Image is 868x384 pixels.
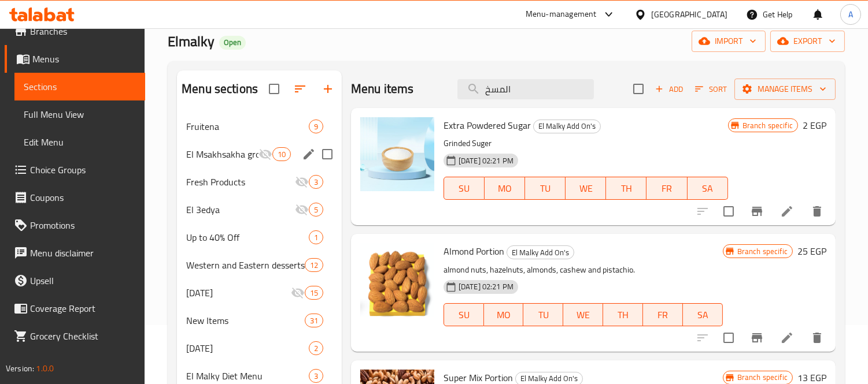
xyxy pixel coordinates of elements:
[177,113,342,140] div: Fruitena9
[30,246,136,260] span: Menu disclaimer
[738,120,797,131] span: Branch specific
[295,203,309,217] svg: Inactive section
[186,147,258,161] span: El Msakhsakha group
[14,128,145,156] a: Edit Menu
[305,315,323,326] span: 31
[626,77,651,101] span: Select section
[5,267,145,294] a: Upsell
[291,286,305,300] svg: Inactive section
[309,371,323,382] span: 3
[36,361,54,376] span: 1.0.0
[286,75,314,103] span: Sort sections
[653,83,685,96] span: Add
[701,34,756,49] span: import
[186,203,295,217] div: El 3edya
[309,203,323,217] div: items
[803,324,831,352] button: delete
[305,288,323,299] span: 15
[507,246,574,259] span: El Malky Add On's
[219,36,246,50] div: Open
[177,168,342,196] div: Fresh Products3
[186,175,295,189] div: Fresh Products
[309,204,323,215] span: 5
[30,301,136,315] span: Coverage Report
[30,329,136,343] span: Grocery Checklist
[528,307,559,323] span: TU
[848,8,853,21] span: A
[534,120,600,133] span: El Malky Add On's
[186,341,309,355] span: [DATE]
[449,180,480,197] span: SU
[14,100,145,128] a: Full Menu View
[5,294,145,322] a: Coverage Report
[305,260,323,271] span: 12
[262,77,286,101] span: Select all sections
[360,117,434,191] img: Extra Powdered Sugar
[186,258,304,272] div: Western and Eastern desserts
[30,218,136,232] span: Promotions
[177,251,342,279] div: Western and Eastern desserts12
[563,303,603,326] button: WE
[780,331,794,345] a: Edit menu item
[683,303,723,326] button: SA
[186,120,309,133] span: Fruitena
[5,184,145,211] a: Coupons
[743,197,771,225] button: Branch-specific-item
[5,156,145,184] a: Choice Groups
[6,361,34,376] span: Version:
[309,120,323,133] div: items
[444,117,531,134] span: Extra Powdered Sugar
[309,230,323,244] div: items
[351,80,414,98] h2: Menu items
[186,369,309,383] span: El Malky Diet Menu
[186,286,290,300] span: [DATE]
[744,82,826,96] span: Manage items
[454,155,518,166] span: [DATE] 02:21 PM
[186,314,304,327] span: New Items
[770,31,845,52] button: export
[449,307,479,323] span: SU
[305,258,323,272] div: items
[530,180,561,197] span: TU
[651,8,727,21] div: [GEOGRAPHIC_DATA]
[309,175,323,189] div: items
[780,34,836,49] span: export
[489,180,520,197] span: MO
[258,147,272,161] svg: Inactive section
[5,45,145,73] a: Menus
[30,24,136,38] span: Branches
[30,163,136,177] span: Choice Groups
[733,372,792,383] span: Branch specific
[692,31,766,52] button: import
[30,274,136,288] span: Upsell
[186,230,309,244] span: Up to 40% Off
[32,52,136,66] span: Menus
[651,180,682,197] span: FR
[5,239,145,267] a: Menu disclaimer
[484,303,524,326] button: MO
[177,196,342,223] div: El 3edya5
[692,180,723,197] span: SA
[309,121,323,132] span: 9
[803,117,826,133] h6: 2 EGP
[688,307,718,323] span: SA
[309,232,323,243] span: 1
[648,307,678,323] span: FR
[608,307,638,323] span: TH
[177,334,342,362] div: [DATE]2
[5,322,145,350] a: Grocery Checklist
[24,107,136,121] span: Full Menu View
[651,80,688,98] button: Add
[5,211,145,239] a: Promotions
[695,83,727,96] span: Sort
[444,303,484,326] button: SU
[309,177,323,188] span: 3
[803,197,831,225] button: delete
[24,135,136,149] span: Edit Menu
[716,326,741,350] span: Select to update
[603,303,643,326] button: TH
[30,191,136,204] span: Coupons
[177,279,342,307] div: [DATE]15
[485,177,525,200] button: MO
